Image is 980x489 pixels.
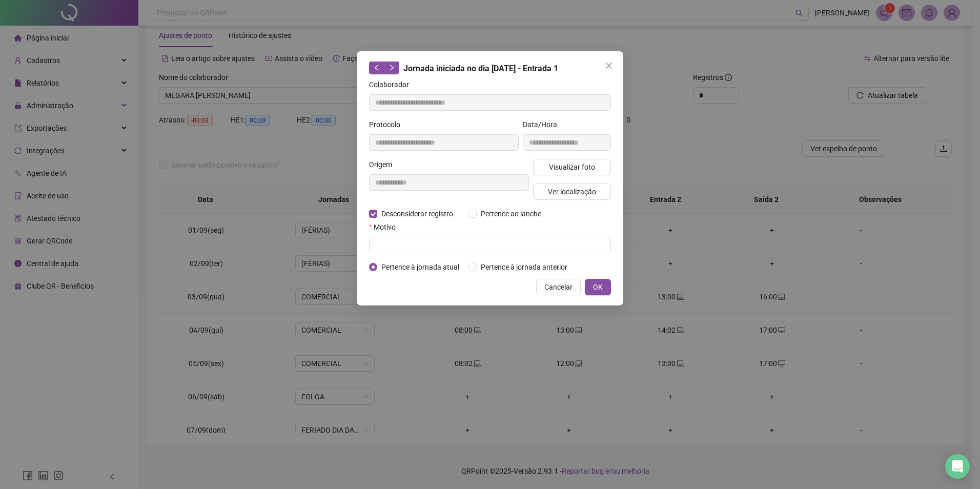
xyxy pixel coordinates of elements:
span: Pertence à jornada atual [377,261,463,273]
button: right [384,62,399,74]
button: OK [585,279,611,295]
span: Visualizar foto [549,161,595,173]
button: Visualizar foto [533,159,611,175]
label: Colaborador [369,79,416,90]
label: Motivo [369,221,402,233]
span: Desconsiderar registro [377,208,457,219]
label: Protocolo [369,119,407,130]
button: Cancelar [536,279,581,295]
span: OK [593,281,603,293]
button: Ver localização [533,184,611,200]
span: left [373,64,380,71]
button: left [369,62,384,74]
div: Jornada iniciada no dia [DATE] - Entrada 1 [369,62,611,75]
label: Data/Hora [523,119,564,130]
span: Pertence ao lanche [477,208,545,219]
span: Ver localização [548,186,596,197]
span: Cancelar [544,281,573,293]
div: Open Intercom Messenger [945,454,970,479]
label: Origem [369,159,399,170]
span: close [605,62,613,70]
span: right [388,64,395,71]
span: Pertence à jornada anterior [477,261,571,273]
button: Close [601,57,617,74]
